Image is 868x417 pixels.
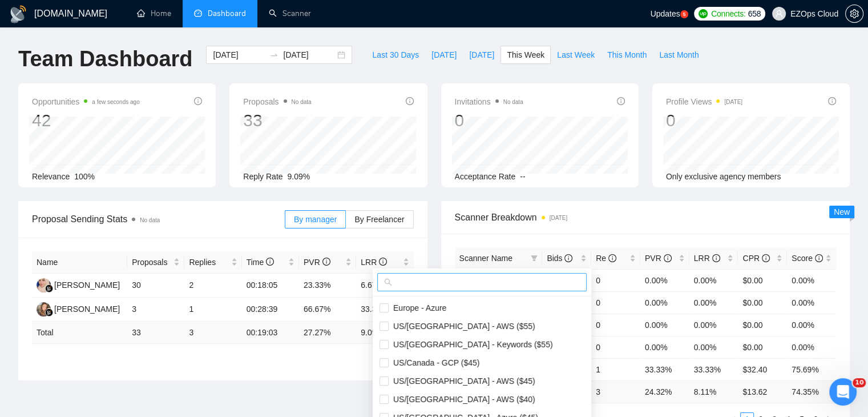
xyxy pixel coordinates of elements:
td: $0.00 [738,314,787,336]
span: Invitations [455,95,523,109]
span: info-circle [322,258,330,266]
td: 0.00% [787,291,836,314]
td: 0.00% [640,291,689,314]
input: Start date [213,49,265,61]
td: 33.33% [640,358,689,380]
span: 10 [853,378,866,387]
span: Scanner Breakdown [455,210,837,224]
span: No data [292,99,312,105]
span: Europe - Azure [389,303,446,312]
img: gigradar-bm.png [45,308,53,316]
td: 3 [127,298,184,322]
button: This Month [601,46,653,64]
td: 0.00% [689,314,738,336]
th: Name [32,251,127,274]
span: CPR [742,254,769,263]
td: 1 [591,358,640,380]
button: Last Month [653,46,705,64]
td: 0.00% [689,269,738,291]
td: $0.00 [738,336,787,358]
td: 0.00% [640,336,689,358]
span: Proposals [132,256,171,268]
span: info-circle [664,254,672,262]
a: 5 [680,10,688,18]
span: -- [520,172,525,181]
span: 658 [748,7,760,20]
span: to [269,50,278,59]
span: search [384,278,392,286]
span: info-circle [406,97,414,105]
span: Dashboard [208,9,246,18]
img: AJ [37,278,51,292]
span: No data [503,99,523,105]
td: $0.00 [738,269,787,291]
span: Last Week [557,49,595,61]
span: info-circle [379,258,387,266]
span: By Freelancer [354,215,404,224]
span: [DATE] [431,49,457,61]
td: 0.00% [787,314,836,336]
div: 0 [666,110,742,131]
td: 9.09 % [356,322,413,344]
td: 00:18:05 [242,274,299,298]
span: Updates [650,9,680,18]
span: info-circle [266,258,274,266]
time: [DATE] [724,99,742,105]
td: 75.69% [787,358,836,380]
span: Opportunities [32,95,140,109]
iframe: Intercom live chat [829,378,857,406]
span: Reply Rate [243,172,282,181]
td: 3 [184,322,241,344]
span: dashboard [194,9,202,17]
span: info-circle [712,254,720,262]
span: Only exclusive agency members [666,172,781,181]
td: 8.11 % [689,380,738,403]
td: 0 [591,336,640,358]
img: upwork-logo.png [699,9,708,18]
th: Proposals [127,251,184,274]
td: $0.00 [738,291,787,314]
td: 23.33% [299,274,356,298]
th: Replies [184,251,241,274]
td: 0.00% [787,269,836,291]
span: Score [792,254,822,263]
td: 0 [591,314,640,336]
td: 00:19:03 [242,322,299,344]
a: setting [845,9,863,18]
span: 100% [74,172,95,181]
span: Profile Views [666,95,742,109]
td: 66.67% [299,298,356,322]
span: Scanner Name [459,254,512,263]
span: Last Month [659,49,699,61]
text: 5 [683,12,685,17]
span: LRR [694,254,720,263]
td: 0 [591,269,640,291]
span: [DATE] [469,49,494,61]
span: PVR [304,258,330,267]
button: setting [845,5,863,23]
td: 0.00% [640,269,689,291]
button: Last Week [551,46,601,64]
span: swap-right [269,50,278,59]
img: gigradar-bm.png [45,284,53,292]
span: Last 30 Days [372,49,419,61]
span: Proposals [243,95,311,109]
button: This Week [500,46,551,64]
span: info-circle [617,97,625,105]
span: info-circle [608,254,616,262]
td: 33.33% [689,358,738,380]
td: 1 [184,298,241,322]
div: 0 [455,110,523,131]
td: 30 [127,274,184,298]
button: [DATE] [463,46,500,64]
span: info-circle [194,97,202,105]
h1: Team Dashboard [18,46,192,73]
td: 0.00% [787,336,836,358]
td: 00:28:39 [242,298,299,322]
span: Connects: [711,7,745,20]
td: 2 [184,274,241,298]
span: Acceptance Rate [455,172,516,181]
span: filter [531,255,538,262]
div: [PERSON_NAME] [54,303,120,315]
span: info-circle [762,254,770,262]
